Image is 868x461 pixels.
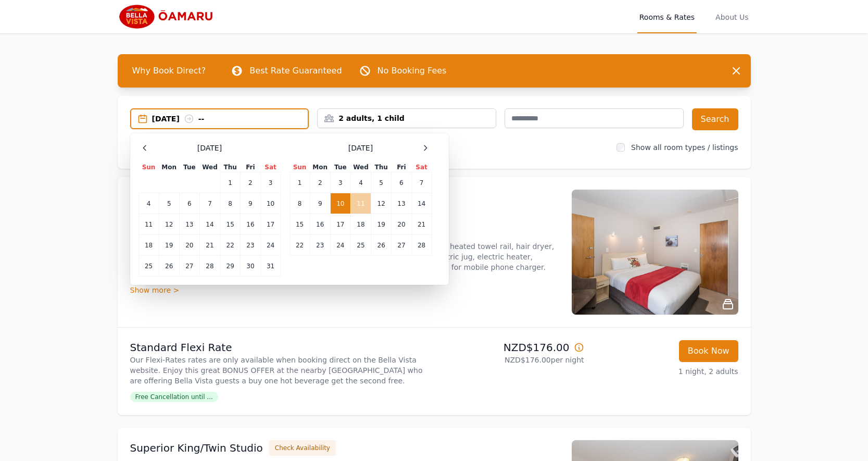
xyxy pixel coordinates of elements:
td: 4 [139,193,159,214]
td: 24 [330,235,350,256]
td: 21 [199,235,220,256]
p: 1 night, 2 adults [593,366,738,377]
th: Sun [139,163,159,172]
td: 8 [290,193,310,214]
td: 24 [260,235,281,256]
td: 2 [241,172,260,193]
td: 10 [260,193,281,214]
td: 31 [260,256,281,277]
td: 7 [411,172,432,193]
th: Thu [220,163,241,172]
th: Tue [179,163,199,172]
th: Thu [371,163,392,172]
td: 8 [220,193,241,214]
td: 13 [179,214,199,235]
td: 4 [350,172,371,193]
td: 1 [220,172,241,193]
td: 17 [330,214,350,235]
td: 23 [310,235,330,256]
td: 6 [179,193,199,214]
span: [DATE] [197,143,222,153]
td: 16 [241,214,260,235]
th: Sun [290,163,310,172]
button: Check Availability [269,440,336,456]
span: Why Book Direct? [124,60,215,81]
th: Mon [310,163,330,172]
td: 1 [290,172,310,193]
td: 22 [290,235,310,256]
td: 12 [159,214,179,235]
th: Sat [411,163,432,172]
td: 11 [350,193,371,214]
td: 10 [330,193,350,214]
th: Mon [159,163,179,172]
td: 14 [411,193,432,214]
td: 2 [310,172,330,193]
img: Bella Vista Oamaru [118,4,218,29]
td: 17 [260,214,281,235]
button: Search [692,108,738,130]
td: 11 [139,214,159,235]
div: 2 adults, 1 child [318,113,496,123]
td: 29 [220,256,241,277]
td: 25 [350,235,371,256]
div: [DATE] -- [152,114,308,124]
span: [DATE] [348,143,373,153]
td: 3 [260,172,281,193]
td: 18 [350,214,371,235]
th: Tue [330,163,350,172]
td: 5 [371,172,392,193]
p: NZD$176.00 per night [438,355,584,365]
th: Sat [260,163,281,172]
td: 6 [392,172,411,193]
th: Fri [241,163,260,172]
td: 26 [371,235,392,256]
th: Fri [392,163,411,172]
p: Standard Flexi Rate [130,340,430,355]
p: NZD$176.00 [438,340,584,355]
th: Wed [350,163,371,172]
td: 5 [159,193,179,214]
h3: Superior King/Twin Studio [130,441,263,455]
td: 15 [220,214,241,235]
td: 28 [199,256,220,277]
td: 12 [371,193,392,214]
td: 9 [241,193,260,214]
td: 19 [371,214,392,235]
td: 20 [392,214,411,235]
th: Wed [199,163,220,172]
td: 16 [310,214,330,235]
p: Our Flexi-Rates rates are only available when booking direct on the Bella Vista website. Enjoy th... [130,355,430,386]
td: 13 [392,193,411,214]
td: 21 [411,214,432,235]
td: 27 [179,256,199,277]
td: 20 [179,235,199,256]
td: 22 [220,235,241,256]
p: No Booking Fees [378,65,447,77]
td: 14 [199,214,220,235]
td: 18 [139,235,159,256]
td: 15 [290,214,310,235]
td: 3 [330,172,350,193]
div: Show more > [130,285,559,295]
td: 27 [392,235,411,256]
td: 28 [411,235,432,256]
label: Show all room types / listings [631,143,738,152]
td: 7 [199,193,220,214]
p: Best Rate Guaranteed [249,65,342,77]
td: 9 [310,193,330,214]
button: Book Now [679,340,738,362]
td: 23 [241,235,260,256]
td: 26 [159,256,179,277]
td: 30 [241,256,260,277]
td: 19 [159,235,179,256]
span: Free Cancellation until ... [130,392,218,402]
td: 25 [139,256,159,277]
